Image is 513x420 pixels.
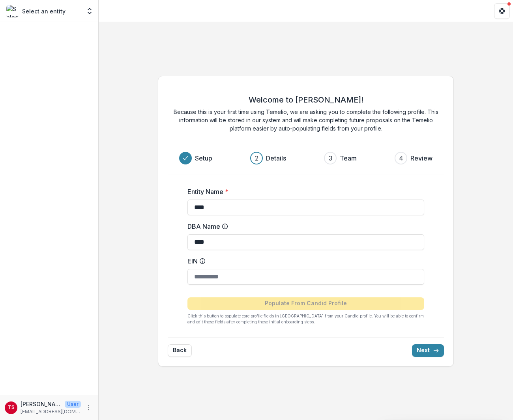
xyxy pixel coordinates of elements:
[21,408,81,415] p: [EMAIL_ADDRESS][DOMAIN_NAME]
[187,313,424,325] p: Click this button to populate core profile fields in [GEOGRAPHIC_DATA] from your Candid profile. ...
[168,344,192,357] button: Back
[187,222,419,231] label: DBA Name
[255,153,258,163] div: 2
[340,153,357,163] h3: Team
[266,153,286,163] h3: Details
[249,95,363,105] h2: Welcome to [PERSON_NAME]!
[187,187,419,196] label: Entity Name
[168,108,444,133] p: Because this is your first time using Temelio, we are asking you to complete the following profil...
[399,153,403,163] div: 4
[329,153,332,163] div: 3
[84,3,95,19] button: Open entity switcher
[410,153,432,163] h3: Review
[6,5,19,17] img: Select an entity
[8,405,15,410] div: Theon Snow
[187,256,419,266] label: EIN
[21,400,62,408] p: [PERSON_NAME]
[65,401,81,408] p: User
[22,7,66,15] p: Select an entity
[84,403,94,413] button: More
[195,153,212,163] h3: Setup
[494,3,510,19] button: Get Help
[187,297,424,310] button: Populate From Candid Profile
[179,152,432,164] div: Progress
[412,344,444,357] button: Next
